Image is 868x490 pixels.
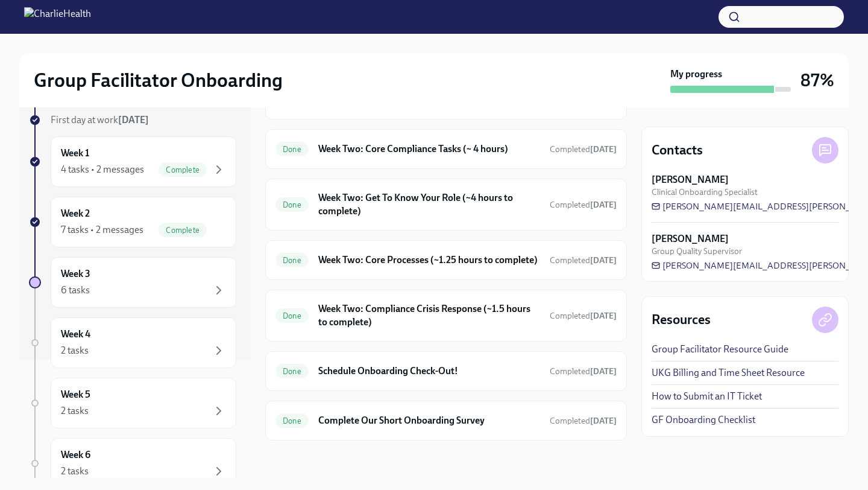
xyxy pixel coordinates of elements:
[275,250,617,270] a: DoneWeek Two: Core Processes (~1.25 hours to complete)Completed[DATE]
[159,226,207,235] span: Complete
[275,189,617,220] a: DoneWeek Two: Get To Know Your Role (~4 hours to complete)Completed[DATE]
[29,378,236,428] a: Week 52 tasks
[275,200,309,209] span: Done
[61,284,90,297] div: 6 tasks
[118,114,149,126] strong: [DATE]
[652,311,711,329] h4: Resources
[275,416,309,425] span: Done
[550,366,617,377] span: Completed
[590,366,617,377] strong: [DATE]
[800,69,834,91] h3: 87%
[652,246,742,257] span: Group Quality Supervisor
[318,302,540,329] h6: Week Two: Compliance Crisis Response (~1.5 hours to complete)
[550,366,617,377] span: September 23rd, 2025 18:24
[550,255,617,266] span: September 20th, 2025 07:17
[275,145,309,154] span: Done
[550,416,617,426] span: Completed
[550,311,617,321] span: Completed
[29,136,236,187] a: Week 14 tasks • 2 messagesComplete
[61,448,90,462] h6: Week 6
[652,173,729,186] strong: [PERSON_NAME]
[275,300,617,331] a: DoneWeek Two: Compliance Crisis Response (~1.5 hours to complete)Completed[DATE]
[550,255,617,266] span: Completed
[590,416,617,426] strong: [DATE]
[550,144,617,155] span: September 18th, 2025 09:19
[550,199,617,211] span: September 20th, 2025 14:49
[590,255,617,266] strong: [DATE]
[61,207,90,220] h6: Week 2
[652,343,788,356] a: Group Facilitator Resource Guide
[29,257,236,308] a: Week 36 tasks
[275,411,617,430] a: DoneComplete Our Short Onboarding SurveyCompleted[DATE]
[51,114,149,126] span: First day at work
[652,232,729,246] strong: [PERSON_NAME]
[550,200,617,210] span: Completed
[550,415,617,427] span: September 24th, 2025 14:15
[550,310,617,322] span: September 20th, 2025 08:35
[275,311,309,320] span: Done
[29,113,236,127] a: First day at work[DATE]
[24,7,91,27] img: CharlieHealth
[318,364,540,378] h6: Schedule Onboarding Check-Out!
[29,317,236,368] a: Week 42 tasks
[61,267,90,281] h6: Week 3
[275,256,309,265] span: Done
[61,404,89,418] div: 2 tasks
[61,344,89,357] div: 2 tasks
[61,147,89,160] h6: Week 1
[61,328,90,341] h6: Week 4
[670,68,722,81] strong: My progress
[652,141,703,159] h4: Contacts
[652,390,762,403] a: How to Submit an IT Ticket
[275,361,617,381] a: DoneSchedule Onboarding Check-Out!Completed[DATE]
[275,367,309,376] span: Done
[590,311,617,321] strong: [DATE]
[34,68,283,92] h2: Group Facilitator Onboarding
[61,388,90,401] h6: Week 5
[61,163,144,176] div: 4 tasks • 2 messages
[318,142,540,156] h6: Week Two: Core Compliance Tasks (~ 4 hours)
[61,465,89,478] div: 2 tasks
[652,366,805,380] a: UKG Billing and Time Sheet Resource
[159,165,207,174] span: Complete
[590,200,617,210] strong: [DATE]
[318,414,540,427] h6: Complete Our Short Onboarding Survey
[590,144,617,154] strong: [DATE]
[550,144,617,154] span: Completed
[652,413,755,427] a: GF Onboarding Checklist
[318,191,540,218] h6: Week Two: Get To Know Your Role (~4 hours to complete)
[29,438,236,489] a: Week 62 tasks
[318,253,540,267] h6: Week Two: Core Processes (~1.25 hours to complete)
[29,197,236,247] a: Week 27 tasks • 2 messagesComplete
[652,186,758,198] span: Clinical Onboarding Specialist
[275,139,617,159] a: DoneWeek Two: Core Compliance Tasks (~ 4 hours)Completed[DATE]
[61,223,143,237] div: 7 tasks • 2 messages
